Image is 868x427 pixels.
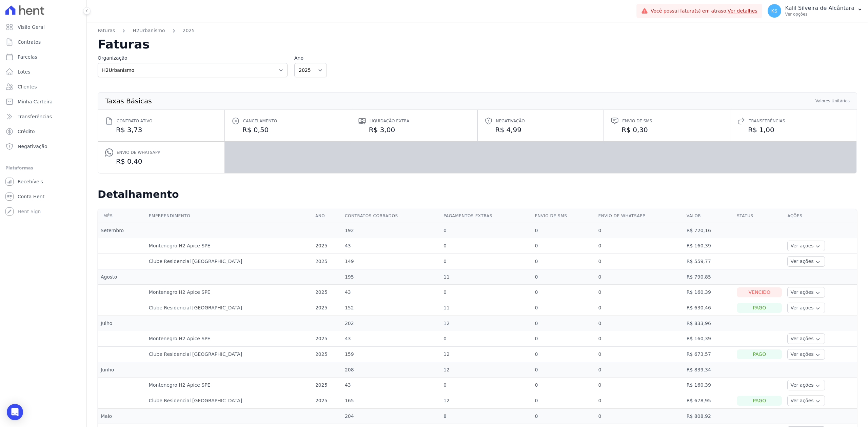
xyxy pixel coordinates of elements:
[183,27,195,34] a: 2025
[342,409,441,424] td: 204
[532,362,595,378] td: 0
[787,256,825,267] button: Ver ações
[532,300,595,316] td: 0
[98,223,146,238] td: Setembro
[532,347,595,362] td: 0
[532,331,595,347] td: 0
[342,362,441,378] td: 208
[105,98,152,104] th: Taxas Básicas
[3,95,84,108] a: Minha Carteira
[342,238,441,254] td: 43
[342,254,441,269] td: 149
[18,54,37,60] span: Parcelas
[342,209,441,223] th: Contratos cobrados
[532,254,595,269] td: 0
[787,303,825,313] button: Ver ações
[749,118,785,124] span: Transferências
[596,238,684,254] td: 0
[105,125,218,135] dd: R$ 3,73
[596,223,684,238] td: 0
[313,331,342,347] td: 2025
[18,143,47,150] span: Negativação
[7,404,23,420] div: Open Intercom Messenger
[98,316,146,331] td: Julho
[596,331,684,347] td: 0
[146,300,313,316] td: Clube Residencial [GEOGRAPHIC_DATA]
[737,125,850,135] dd: R$ 1,00
[532,223,595,238] td: 0
[342,223,441,238] td: 192
[684,378,734,393] td: R$ 160,39
[18,68,31,75] span: Lotes
[787,395,825,406] button: Ver ações
[313,285,342,300] td: 2025
[98,55,288,62] label: Organização
[232,125,344,135] dd: R$ 0,50
[18,39,41,45] span: Contratos
[441,362,532,378] td: 12
[98,409,146,424] td: Maio
[18,193,44,200] span: Conta Hent
[18,98,53,105] span: Minha Carteira
[146,254,313,269] td: Clube Residencial [GEOGRAPHIC_DATA]
[787,241,825,251] button: Ver ações
[622,118,652,124] span: Envio de SMS
[342,300,441,316] td: 152
[3,35,84,49] a: Contratos
[342,316,441,331] td: 202
[684,409,734,424] td: R$ 808,92
[441,223,532,238] td: 0
[684,347,734,362] td: R$ 673,57
[358,125,471,135] dd: R$ 3,00
[441,331,532,347] td: 0
[684,209,734,223] th: Valor
[146,209,313,223] th: Empreendimento
[596,209,684,223] th: Envio de Whatsapp
[3,50,84,64] a: Parcelas
[313,300,342,316] td: 2025
[342,393,441,409] td: 165
[684,300,734,316] td: R$ 630,46
[3,190,84,203] a: Conta Hent
[3,20,84,34] a: Visão Geral
[737,287,782,297] div: Vencido
[532,285,595,300] td: 0
[117,118,152,124] span: Contrato ativo
[441,254,532,269] td: 0
[596,300,684,316] td: 0
[342,347,441,362] td: 159
[441,347,532,362] td: 12
[785,12,854,17] p: Ver opções
[684,223,734,238] td: R$ 720,16
[532,238,595,254] td: 0
[441,269,532,285] td: 11
[18,128,35,135] span: Crédito
[98,38,857,50] h2: Faturas
[651,7,757,15] span: Você possui fatura(s) em atraso.
[98,362,146,378] td: Junho
[441,393,532,409] td: 12
[684,362,734,378] td: R$ 839,34
[532,378,595,393] td: 0
[146,393,313,409] td: Clube Residencial [GEOGRAPHIC_DATA]
[294,55,327,62] label: Ano
[737,396,782,406] div: Pago
[532,209,595,223] th: Envio de SMS
[762,1,868,20] button: KS Kalil Silveira de Alcântara Ver opções
[596,378,684,393] td: 0
[684,331,734,347] td: R$ 160,39
[728,8,757,14] a: Ver detalhes
[485,125,597,135] dd: R$ 4,99
[313,393,342,409] td: 2025
[146,285,313,300] td: Montenegro H2 Apice SPE
[596,285,684,300] td: 0
[596,362,684,378] td: 0
[737,349,782,359] div: Pago
[313,347,342,362] td: 2025
[18,178,43,185] span: Recebíveis
[98,27,857,38] nav: Breadcrumb
[3,80,84,94] a: Clientes
[596,393,684,409] td: 0
[596,316,684,331] td: 0
[684,238,734,254] td: R$ 160,39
